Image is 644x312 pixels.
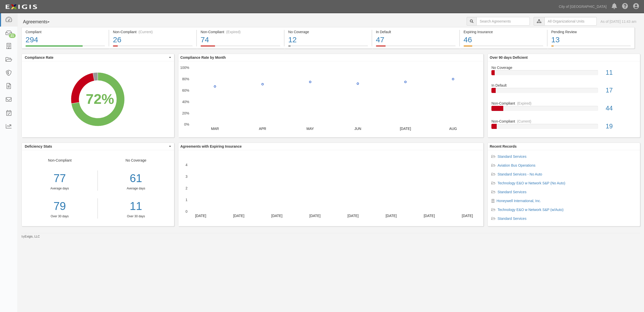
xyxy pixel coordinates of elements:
text: [DATE] [400,127,411,131]
div: Over 30 days [102,214,170,219]
a: Non-Compliant(Expired)74 [197,45,284,49]
a: No Coverage11 [491,65,636,83]
a: Aviation Bus Operations [497,163,535,167]
text: 1 [185,198,187,202]
text: MAR [211,127,219,131]
div: Average days [22,186,98,191]
a: Non-Compliant(Expired)44 [491,101,636,119]
div: 294 [26,34,105,45]
div: 44 [602,104,640,113]
text: APR [259,127,266,131]
a: Non-Compliant(Current)26 [109,45,196,49]
text: [DATE] [309,214,320,218]
div: 11 [602,68,640,77]
div: Non-Compliant [488,119,640,124]
a: Exigis, LLC [25,235,40,238]
div: Average days [102,186,170,191]
a: Technology E&O w Network S&P (w/Auto) [497,208,563,212]
text: 4 [185,163,187,167]
svg: A chart. [178,150,483,226]
div: Non-Compliant [22,158,98,219]
div: 61 [102,170,170,186]
a: In Default17 [491,83,636,101]
a: Standard Services [497,217,526,221]
div: (Expired) [226,29,241,34]
svg: A chart. [22,61,174,137]
text: 2 [185,186,187,190]
a: Standard Services [497,154,526,159]
b: Agreements with Expiring Insurance [180,144,242,148]
button: Compliance Rate [22,54,174,61]
text: [DATE] [424,214,435,218]
div: 13 [551,34,631,45]
div: No Coverage [488,65,640,70]
text: [DATE] [462,214,473,218]
span: Compliance Rate [25,55,168,60]
text: 100% [180,66,189,70]
div: 17 [602,86,640,95]
div: 72% [86,89,114,109]
div: 19 [602,122,640,131]
text: 0 [185,209,187,213]
a: Compliant294 [21,45,109,49]
div: (Current) [517,119,531,124]
a: Pending Review13 [547,45,635,49]
b: Recent Records [490,144,517,148]
button: Deficiency Stats [22,143,174,150]
b: Over 90 days Deficient [490,55,528,60]
a: No Coverage12 [284,45,372,49]
text: [DATE] [347,214,359,218]
text: 80% [182,77,189,81]
div: In Default [376,29,456,34]
text: MAY [306,127,314,131]
b: Compliance Rate by Month [180,55,226,60]
div: 77 [22,170,98,186]
a: 11 [102,198,170,214]
text: JUN [354,127,361,131]
a: Standard Services [497,190,526,194]
a: Technology E&O w Network S&P (No Auto) [497,181,565,185]
span: Deficiency Stats [25,144,168,149]
div: No Coverage [288,29,368,34]
img: logo-5460c22ac91f19d4615b14bd174203de0afe785f0fc80cf4dbbc73dc1793850b.png [4,2,39,11]
text: [DATE] [233,214,244,218]
text: 3 [185,174,187,179]
div: Non-Compliant [488,101,640,106]
text: 40% [182,100,189,104]
small: by [21,235,40,239]
div: 26 [113,34,193,45]
a: Expiring Insurance46 [460,45,547,49]
div: Pending Review [551,29,631,34]
text: AUG [449,127,457,131]
text: 0% [184,122,189,126]
svg: A chart. [178,61,483,137]
div: 12 [288,34,368,45]
text: [DATE] [386,214,397,218]
text: 20% [182,111,189,115]
text: [DATE] [271,214,282,218]
a: Non-Compliant(Current)19 [491,119,636,133]
div: 21 [9,33,16,38]
div: No Coverage [98,158,174,219]
input: Search Agreements [476,17,530,26]
div: (Expired) [517,101,532,106]
button: Agreements [21,17,59,27]
i: Help Center - Complianz [622,4,628,10]
div: Non-Compliant (Current) [113,29,193,34]
input: All Organizational Units [544,17,597,26]
div: (Current) [138,29,153,34]
div: Compliant [26,29,105,34]
div: In Default [488,83,640,88]
a: Honeywell International, Inc. [496,199,541,203]
text: 60% [182,88,189,92]
text: [DATE] [195,214,206,218]
a: Standard Services - No Auto [497,172,542,176]
div: Expiring Insurance [464,29,543,34]
a: 79 [22,198,98,214]
div: Over 30 days [22,214,98,219]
